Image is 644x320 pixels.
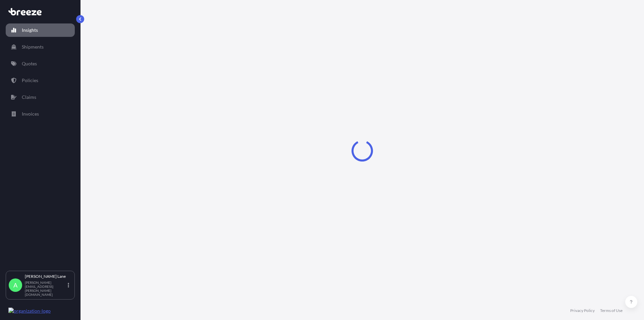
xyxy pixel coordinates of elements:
img: organization-logo [8,308,51,314]
p: Policies [22,77,38,84]
a: Insights [6,23,75,37]
span: A [13,282,17,289]
a: Invoices [6,107,75,121]
p: Claims [22,94,36,101]
p: [PERSON_NAME] Lane [25,274,66,279]
a: Shipments [6,40,75,54]
a: Claims [6,90,75,104]
a: Privacy Policy [570,308,595,313]
a: Quotes [6,57,75,70]
p: Invoices [22,111,39,117]
p: [PERSON_NAME][EMAIL_ADDRESS][PERSON_NAME][DOMAIN_NAME] [25,280,66,297]
p: Shipments [22,44,44,50]
a: Policies [6,74,75,87]
p: Insights [22,27,38,34]
p: Quotes [22,60,37,67]
a: Terms of Use [600,308,623,313]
